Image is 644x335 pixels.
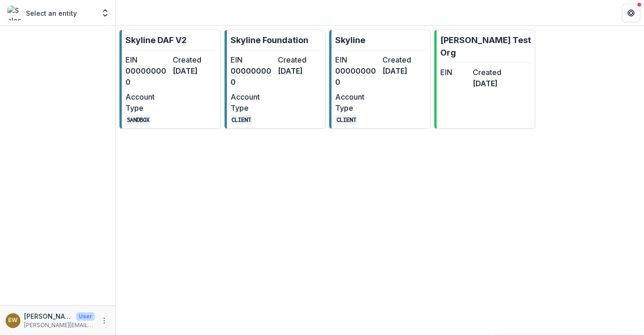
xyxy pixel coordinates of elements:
dd: [DATE] [382,65,426,76]
dt: Account Type [231,91,274,114]
p: Skyline DAF V2 [125,34,187,46]
p: Skyline Foundation [231,34,308,46]
p: User [76,312,95,321]
button: Get Help [622,4,640,22]
dt: EIN [231,54,274,65]
dt: EIN [125,54,169,65]
dd: 000000000 [335,65,379,88]
button: More [99,315,110,326]
dt: Account Type [125,91,169,114]
code: CLIENT [231,115,253,125]
code: SANDBOX [125,115,151,125]
a: Skyline FoundationEIN000000000Created[DATE]Account TypeCLIENT [225,30,326,129]
dt: Created [278,54,321,65]
p: [PERSON_NAME] Test Org [440,34,531,59]
img: Select an entity [7,6,22,20]
dt: EIN [440,67,469,78]
code: CLIENT [335,115,357,125]
dd: 000000000 [231,65,274,88]
div: Eddie Whitfield [8,317,18,323]
a: [PERSON_NAME] Test OrgEINCreated[DATE] [434,30,536,129]
dd: [DATE] [278,65,321,76]
p: [PERSON_NAME] [24,311,72,321]
dd: [DATE] [473,78,501,89]
p: Select an entity [26,8,77,18]
p: [PERSON_NAME][EMAIL_ADDRESS][DOMAIN_NAME] [24,321,95,329]
button: Open entity switcher [99,4,112,22]
dd: 000000000 [125,65,169,88]
dt: Created [173,54,216,65]
dd: [DATE] [173,65,216,76]
dt: Created [382,54,426,65]
a: Skyline DAF V2EIN000000000Created[DATE]Account TypeSANDBOX [119,30,221,129]
dt: EIN [335,54,379,65]
dt: Created [473,67,501,78]
a: SkylineEIN000000000Created[DATE]Account TypeCLIENT [329,30,431,129]
p: Skyline [335,34,365,46]
dt: Account Type [335,91,379,114]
